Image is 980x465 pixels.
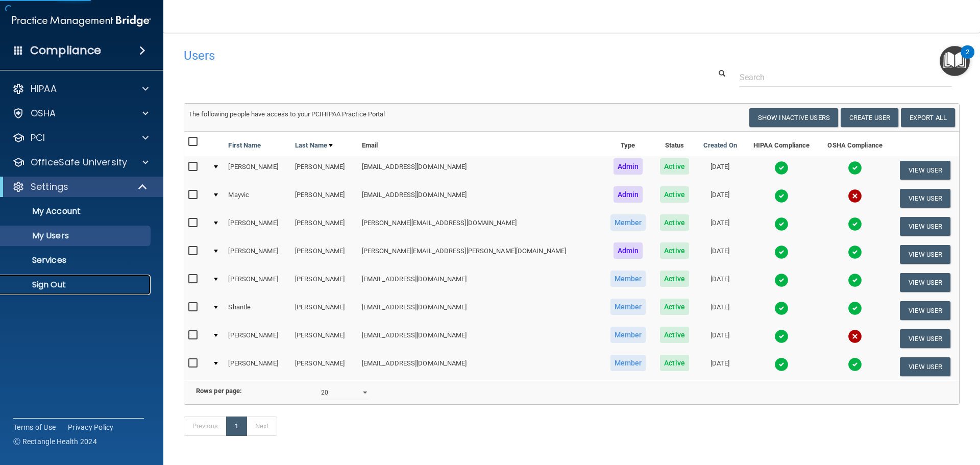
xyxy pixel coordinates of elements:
a: Privacy Policy [68,422,114,432]
h4: Users [184,49,630,62]
p: Services [7,255,146,265]
span: Active [660,327,689,343]
button: Show Inactive Users [749,108,838,127]
img: tick.e7d51cea.svg [848,161,862,175]
button: Open Resource Center, 2 new notifications [940,46,970,76]
button: View User [900,217,950,236]
p: OSHA [31,107,56,119]
a: Next [247,417,277,436]
span: Member [610,327,646,343]
button: View User [900,301,950,320]
img: tick.e7d51cea.svg [848,301,862,315]
th: Email [358,132,603,156]
td: [PERSON_NAME] [224,353,291,380]
a: Created On [703,139,737,152]
span: Member [610,214,646,231]
img: tick.e7d51cea.svg [774,329,789,344]
p: My Account [7,206,146,216]
span: Active [660,355,689,371]
a: Previous [184,417,227,436]
img: cross.ca9f0e7f.svg [848,189,862,203]
td: [EMAIL_ADDRESS][DOMAIN_NAME] [358,268,603,297]
td: [PERSON_NAME] [224,240,291,268]
p: My Users [7,231,146,241]
th: Type [603,132,653,156]
button: View User [900,329,950,348]
td: [PERSON_NAME] [291,297,358,325]
td: [EMAIL_ADDRESS][DOMAIN_NAME] [358,353,603,380]
td: [EMAIL_ADDRESS][DOMAIN_NAME] [358,297,603,325]
th: HIPAA Compliance [744,132,819,156]
div: 2 [966,52,969,65]
td: [PERSON_NAME] [224,325,291,353]
td: [PERSON_NAME][EMAIL_ADDRESS][PERSON_NAME][DOMAIN_NAME] [358,240,603,268]
td: Shantle [224,297,291,325]
td: [DATE] [696,184,744,212]
p: HIPAA [31,83,57,95]
td: [PERSON_NAME] [291,268,358,297]
th: Status [653,132,696,156]
a: Last Name [295,139,333,152]
span: Member [610,271,646,287]
span: Admin [614,242,643,259]
td: [DATE] [696,212,744,240]
h4: Compliance [30,43,101,58]
span: Ⓒ Rectangle Health 2024 [13,436,97,447]
img: PMB logo [12,11,151,31]
img: tick.e7d51cea.svg [774,301,789,315]
button: Create User [841,108,898,127]
td: [PERSON_NAME] [291,240,358,268]
td: [PERSON_NAME] [224,268,291,297]
td: [DATE] [696,268,744,297]
a: OSHA [12,107,149,119]
img: tick.e7d51cea.svg [848,217,862,231]
iframe: Drift Widget Chat Controller [803,393,968,433]
span: Active [660,186,689,203]
p: OfficeSafe University [31,156,127,168]
a: Settings [12,181,148,193]
button: View User [900,161,950,180]
a: PCI [12,132,149,144]
td: [DATE] [696,325,744,353]
td: [PERSON_NAME] [291,184,358,212]
td: [PERSON_NAME] [224,156,291,184]
td: [PERSON_NAME][EMAIL_ADDRESS][DOMAIN_NAME] [358,212,603,240]
p: Settings [31,181,68,193]
img: cross.ca9f0e7f.svg [848,329,862,344]
p: PCI [31,132,45,144]
img: tick.e7d51cea.svg [774,217,789,231]
button: View User [900,189,950,208]
a: 1 [226,417,247,436]
button: View User [900,273,950,292]
span: Active [660,214,689,231]
a: OfficeSafe University [12,156,149,168]
a: HIPAA [12,83,149,95]
td: Mayvic [224,184,291,212]
img: tick.e7d51cea.svg [774,189,789,203]
b: Rows per page: [196,387,242,395]
span: Admin [614,158,643,175]
a: Terms of Use [13,422,56,432]
td: [PERSON_NAME] [224,212,291,240]
img: tick.e7d51cea.svg [848,357,862,372]
td: [EMAIL_ADDRESS][DOMAIN_NAME] [358,325,603,353]
span: The following people have access to your PCIHIPAA Practice Portal [188,110,385,118]
td: [DATE] [696,297,744,325]
input: Search [740,68,952,87]
img: tick.e7d51cea.svg [774,245,789,259]
button: View User [900,357,950,376]
span: Active [660,299,689,315]
td: [PERSON_NAME] [291,353,358,380]
p: Sign Out [7,280,146,290]
span: Member [610,299,646,315]
td: [PERSON_NAME] [291,325,358,353]
span: Active [660,158,689,175]
span: Member [610,355,646,371]
td: [DATE] [696,353,744,380]
img: tick.e7d51cea.svg [848,273,862,287]
img: tick.e7d51cea.svg [774,273,789,287]
td: [DATE] [696,156,744,184]
img: tick.e7d51cea.svg [774,161,789,175]
span: Active [660,271,689,287]
img: tick.e7d51cea.svg [848,245,862,259]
